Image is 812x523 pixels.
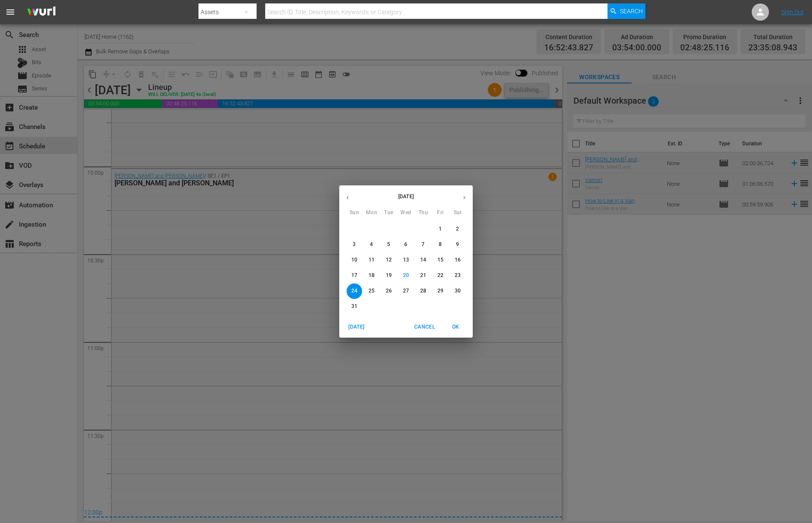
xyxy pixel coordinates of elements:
[387,241,390,248] p: 5
[442,320,469,334] button: OK
[343,320,370,334] button: [DATE]
[620,3,643,19] span: Search
[398,252,414,268] button: 13
[433,283,448,299] button: 29
[450,209,465,217] span: Sat
[347,237,362,252] button: 3
[437,256,443,264] p: 15
[398,283,414,299] button: 27
[455,287,461,295] p: 30
[351,303,357,310] p: 31
[353,241,356,248] p: 3
[439,241,442,248] p: 8
[364,252,379,268] button: 11
[415,237,431,252] button: 7
[403,256,409,264] p: 13
[351,272,357,279] p: 17
[433,252,448,268] button: 15
[781,9,804,15] a: Sign Out
[398,237,414,252] button: 6
[415,283,431,299] button: 28
[415,209,431,217] span: Thu
[347,268,362,283] button: 17
[450,222,465,237] button: 2
[21,2,62,22] img: ans4CAIJ8jUAAAAAAAAAAAAAAAAAAAAAAAAgQb4GAAAAAAAAAAAAAAAAAAAAAAAAJMjXAAAAAAAAAAAAAAAAAAAAAAAAgAT5G...
[386,287,392,295] p: 26
[5,7,15,17] span: menu
[403,287,409,295] p: 27
[347,252,362,268] button: 10
[381,283,397,299] button: 26
[420,256,426,264] p: 14
[433,268,448,283] button: 22
[347,209,362,217] span: Sun
[450,283,465,299] button: 30
[381,209,397,217] span: Tue
[439,225,442,233] p: 1
[364,209,379,217] span: Mon
[347,299,362,314] button: 31
[415,268,431,283] button: 21
[437,287,443,295] p: 29
[351,287,357,295] p: 24
[433,222,448,237] button: 1
[364,283,379,299] button: 25
[381,268,397,283] button: 19
[369,272,375,279] p: 18
[455,272,461,279] p: 23
[450,237,465,252] button: 9
[398,209,414,217] span: Wed
[445,323,466,332] span: OK
[455,256,461,264] p: 16
[421,241,425,248] p: 7
[386,256,392,264] p: 12
[420,287,426,295] p: 28
[411,320,438,334] button: Cancel
[364,237,379,252] button: 4
[369,287,375,295] p: 25
[450,252,465,268] button: 16
[456,225,459,233] p: 2
[369,256,375,264] p: 11
[403,272,409,279] p: 20
[364,268,379,283] button: 18
[356,193,456,200] p: [DATE]
[414,323,435,332] span: Cancel
[370,241,373,248] p: 4
[415,252,431,268] button: 14
[381,237,397,252] button: 5
[450,268,465,283] button: 23
[347,283,362,299] button: 24
[404,241,407,248] p: 6
[346,323,367,332] span: [DATE]
[351,256,357,264] p: 10
[456,241,459,248] p: 9
[433,209,448,217] span: Fri
[386,272,392,279] p: 19
[381,252,397,268] button: 12
[420,272,426,279] p: 21
[433,237,448,252] button: 8
[437,272,443,279] p: 22
[398,268,414,283] button: 20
